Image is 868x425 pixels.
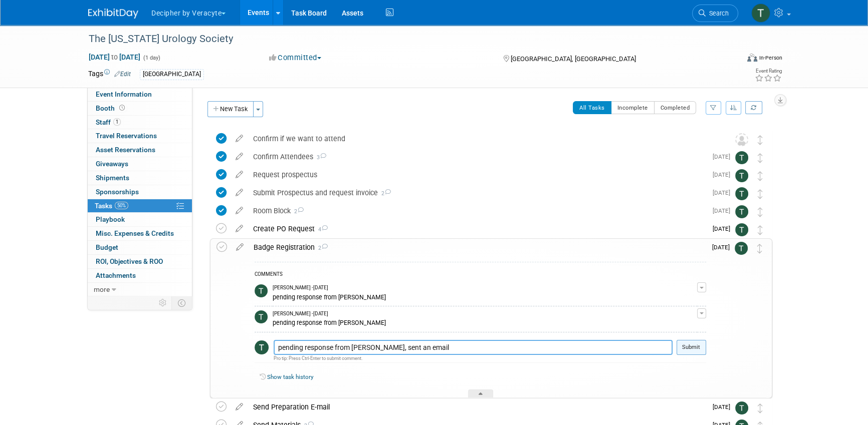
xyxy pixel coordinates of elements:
div: Badge Registration [249,239,706,256]
a: Asset Reservations [88,143,192,157]
a: edit [231,243,249,252]
a: Attachments [88,269,192,282]
td: Tags [88,69,131,80]
img: Unassigned [735,133,748,146]
i: Move task [758,225,763,235]
a: edit [231,402,248,411]
a: Edit [114,71,131,78]
a: edit [231,206,248,215]
span: ROI, Objectives & ROO [96,257,163,265]
span: 2 [291,208,304,215]
a: Refresh [745,101,762,114]
span: [GEOGRAPHIC_DATA], [GEOGRAPHIC_DATA] [510,55,635,63]
i: Move task [758,153,763,163]
span: Giveaways [96,160,128,168]
img: Tony Alvarado [735,151,748,164]
img: Tony Alvarado [735,401,748,414]
span: [PERSON_NAME] - [DATE] [273,284,328,291]
a: Search [692,5,738,22]
div: Event Rating [755,69,782,74]
span: Shipments [96,174,129,182]
span: 1 [113,118,121,126]
i: Move task [757,244,762,253]
span: [DATE] [713,403,735,410]
img: Tony Alvarado [735,169,748,182]
span: Asset Reservations [96,146,155,154]
img: Tony Alvarado [735,223,748,236]
span: 2 [315,245,328,251]
img: Tony Alvarado [735,205,748,218]
span: Staff [96,118,121,126]
span: [DATE] [DATE] [88,53,141,62]
a: Event Information [88,88,192,101]
div: Confirm Attendees [248,148,707,165]
i: Move task [758,189,763,199]
span: [PERSON_NAME] - [DATE] [273,310,328,317]
img: Tony Alvarado [255,340,269,354]
a: edit [231,188,248,197]
span: Budget [96,243,118,251]
span: Booth [96,104,127,112]
a: Staff1 [88,116,192,129]
button: Incomplete [611,101,655,114]
button: Submit [677,340,706,355]
div: pending response from [PERSON_NAME] [273,317,697,327]
a: Shipments [88,171,192,185]
a: Giveaways [88,157,192,171]
div: Event Format [679,52,782,67]
td: Toggle Event Tabs [172,296,192,309]
div: [GEOGRAPHIC_DATA] [140,69,204,80]
button: New Task [207,101,254,117]
span: (1 day) [142,55,160,61]
span: Tasks [95,202,128,210]
span: [DATE] [713,225,735,232]
span: Event Information [96,90,152,98]
img: Tony Alvarado [255,310,268,323]
img: Tony Alvarado [255,284,268,297]
div: The [US_STATE] Urology Society [85,30,723,48]
img: Tony Alvarado [751,4,770,23]
div: In-Person [759,54,782,62]
div: COMMENTS [255,270,706,280]
a: Tasks50% [88,199,192,213]
button: All Tasks [573,101,611,114]
div: Room Block [248,202,707,219]
span: Sponsorships [96,188,139,196]
i: Move task [758,171,763,181]
span: Booth not reserved yet [117,104,127,112]
img: Format-Inperson.png [747,54,757,62]
span: 50% [115,202,128,209]
img: Tony Alvarado [735,187,748,200]
a: Sponsorships [88,185,192,199]
a: ROI, Objectives & ROO [88,255,192,268]
i: Move task [758,135,763,145]
span: 2 [378,190,391,197]
button: Committed [266,53,325,63]
i: Move task [758,403,763,413]
div: Pro tip: Press Ctrl-Enter to submit comment. [274,355,673,361]
div: Submit Prospectus and request invoice [248,184,707,201]
a: edit [231,152,248,161]
button: Completed [654,101,697,114]
img: Tony Alvarado [735,242,748,255]
span: to [110,53,119,61]
span: more [94,285,110,293]
td: Personalize Event Tab Strip [154,296,172,309]
span: 3 [313,154,326,161]
a: Booth [88,102,192,115]
span: [DATE] [713,171,735,178]
span: [DATE] [713,207,735,214]
span: [DATE] [712,244,735,251]
a: more [88,283,192,296]
span: 4 [315,226,328,233]
div: pending response from [PERSON_NAME] [273,292,697,301]
div: Confirm if we want to attend [248,130,715,147]
span: [DATE] [713,153,735,160]
div: Create PO Request [248,220,707,237]
a: Playbook [88,213,192,226]
a: edit [231,170,248,179]
a: edit [231,134,248,143]
img: ExhibitDay [88,9,138,19]
div: Request prospectus [248,166,707,183]
a: edit [231,224,248,233]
